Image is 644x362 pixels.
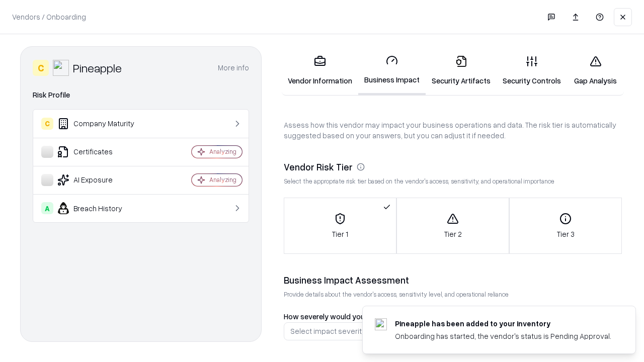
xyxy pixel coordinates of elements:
div: Analyzing [209,147,236,156]
div: Select impact severity... [290,326,370,336]
div: AI Exposure [41,174,162,186]
a: Business Impact [358,46,426,95]
div: C [33,60,49,76]
a: Security Artifacts [426,47,497,94]
div: Pineapple has been added to your inventory [395,318,611,329]
p: Provide details about the vendor's access, sensitivity level, and operational reliance [284,290,622,299]
button: Select impact severity... [284,322,622,340]
p: Select the appropriate risk tier based on the vendor's access, sensitivity, and operational impor... [284,177,622,186]
div: Company Maturity [41,118,162,130]
div: Analyzing [209,175,236,184]
a: Gap Analysis [567,47,624,94]
div: Certificates [41,146,162,158]
p: Vendors / Onboarding [12,12,86,22]
a: Security Controls [497,47,567,94]
button: More info [218,59,249,77]
div: Business Impact Assessment [284,274,622,286]
p: Tier 2 [444,229,462,239]
div: Pineapple [73,60,122,76]
img: pineappleenergy.com [375,318,387,330]
label: How severely would your business be impacted if this vendor became unavailable? [284,312,559,321]
div: Onboarding has started, the vendor's status is Pending Approval. [395,331,611,341]
img: Pineapple [53,60,69,76]
div: C [41,118,53,130]
p: Tier 1 [332,229,348,239]
div: Risk Profile [33,89,249,101]
a: Vendor Information [282,47,358,94]
div: A [41,202,53,214]
div: Vendor Risk Tier [284,161,622,173]
p: Tier 3 [557,229,575,239]
p: Assess how this vendor may impact your business operations and data. The risk tier is automatical... [284,120,622,141]
div: Breach History [41,202,162,214]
